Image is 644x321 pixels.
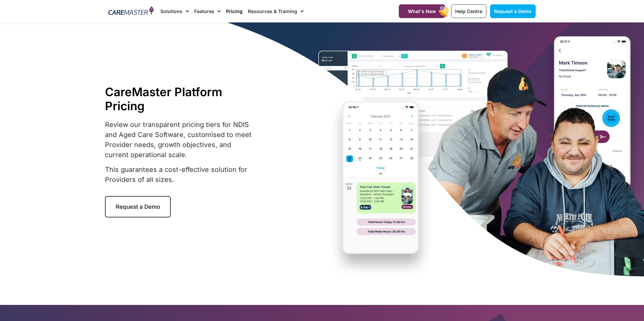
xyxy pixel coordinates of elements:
a: Help Centre [451,4,486,18]
p: Review our transparent pricing tiers for NDIS and Aged Care Software, customised to meet Provider... [105,120,256,160]
img: CareMaster Logo [108,6,154,16]
a: Request a Demo [490,4,536,18]
a: Request a Demo [105,196,171,217]
a: What's New [399,4,445,18]
span: What's New [408,8,436,14]
span: Request a Demo [116,203,160,210]
span: Request a Demo [494,8,532,14]
p: This guarantees a cost-effective solution for Providers of all sizes. [105,165,256,185]
h1: CareMaster Platform Pricing [105,85,256,113]
span: Help Centre [455,8,482,14]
